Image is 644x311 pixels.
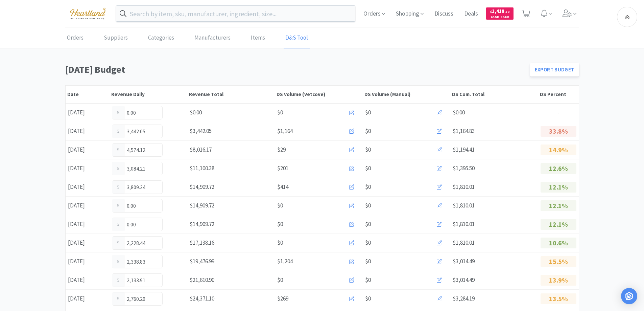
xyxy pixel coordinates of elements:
[193,28,232,48] a: Manufacturers
[541,163,576,174] p: 12.6%
[116,6,355,21] input: Search by item, sku, manufacturer, ingredient, size...
[453,164,475,172] span: $1,395.50
[66,236,110,250] div: [DATE]
[277,257,293,266] span: $1,204
[541,126,576,137] p: 33.8%
[486,4,514,23] a: $1,418.50Cash Back
[190,220,214,228] span: $14,909.72
[277,201,283,210] span: $0
[490,8,509,14] span: 1,418
[452,91,536,97] div: DS Cum. Total
[453,258,475,265] span: $3,014.49
[190,164,214,172] span: $11,100.38
[190,276,214,284] span: $21,610.90
[146,28,176,48] a: Categories
[490,15,509,20] span: Cash Back
[190,239,214,246] span: $17,138.16
[365,182,371,192] span: $0
[66,199,110,213] div: [DATE]
[66,180,110,194] div: [DATE]
[461,11,481,17] a: Deals
[453,276,475,284] span: $3,014.49
[541,256,576,267] p: 15.5%
[365,275,371,285] span: $0
[453,220,475,228] span: $1,810.01
[365,164,371,173] span: $0
[541,108,576,117] p: -
[504,9,509,14] span: . 50
[277,294,288,303] span: $269
[453,183,475,191] span: $1,810.01
[277,91,361,97] div: DS Volume (Vetcove)
[277,182,288,192] span: $414
[277,145,286,154] span: $29
[277,238,283,247] span: $0
[66,254,110,268] div: [DATE]
[277,108,283,117] span: $0
[365,108,371,117] span: $0
[190,258,214,265] span: $19,476.99
[284,28,310,48] a: D&S Tool
[365,201,371,210] span: $0
[277,275,283,285] span: $0
[66,273,110,287] div: [DATE]
[190,127,212,135] span: $3,442.05
[541,293,576,304] p: 13.5%
[65,28,85,48] a: Orders
[189,91,273,97] div: Revenue Total
[365,145,371,154] span: $0
[111,91,186,97] div: Revenue Daily
[453,295,475,302] span: $3,284.19
[541,219,576,230] p: 12.1%
[365,257,371,266] span: $0
[66,124,110,138] div: [DATE]
[541,200,576,211] p: 12.1%
[249,28,267,48] a: Items
[365,127,371,136] span: $0
[277,127,293,136] span: $1,164
[190,295,214,302] span: $24,371.10
[67,91,108,97] div: Date
[277,164,288,173] span: $201
[453,239,475,246] span: $1,810.01
[541,145,576,155] p: 14.9%
[432,11,456,17] a: Discuss
[540,91,577,97] div: DS Percent
[190,202,214,209] span: $14,909.72
[530,63,579,76] a: Export Budget
[541,275,576,286] p: 13.9%
[453,146,475,153] span: $1,194.41
[453,109,465,116] span: $0.00
[365,238,371,247] span: $0
[277,220,283,229] span: $0
[66,143,110,157] div: [DATE]
[66,106,110,119] div: [DATE]
[190,109,202,116] span: $0.00
[190,146,212,153] span: $8,016.17
[65,62,526,77] h1: [DATE] Budget
[453,202,475,209] span: $1,810.01
[102,28,129,48] a: Suppliers
[190,183,214,191] span: $14,909.72
[66,217,110,231] div: [DATE]
[365,220,371,229] span: $0
[490,9,492,14] span: $
[65,4,111,23] img: cad7bdf275c640399d9c6e0c56f98fd2_10.png
[541,238,576,248] p: 10.6%
[66,292,110,306] div: [DATE]
[364,91,449,97] div: DS Volume (Manual)
[453,127,475,135] span: $1,164.83
[541,182,576,193] p: 12.1%
[66,161,110,175] div: [DATE]
[365,294,371,303] span: $0
[621,288,637,304] div: Open Intercom Messenger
